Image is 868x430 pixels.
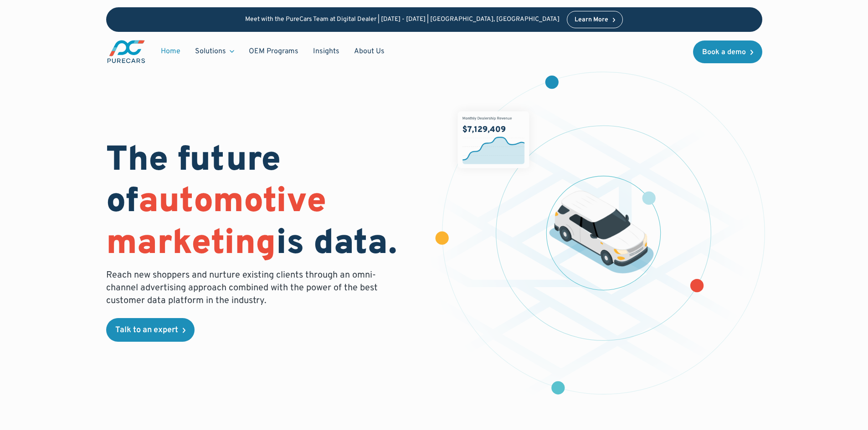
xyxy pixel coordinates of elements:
img: purecars logo [106,39,146,64]
span: automotive marketing [106,181,326,266]
a: Home [154,43,188,60]
div: Solutions [188,43,241,60]
img: illustration of a vehicle [549,191,654,273]
p: Meet with the PureCars Team at Digital Dealer | [DATE] - [DATE] | [GEOGRAPHIC_DATA], [GEOGRAPHIC_... [245,16,560,24]
div: Solutions [195,46,226,56]
a: OEM Programs [241,43,306,60]
a: Book a demo [693,40,762,63]
a: main [106,39,146,64]
p: Reach new shoppers and nurture existing clients through an omni-channel advertising approach comb... [106,269,383,307]
h1: The future of is data. [106,141,423,265]
img: chart showing monthly dealership revenue of $7m [457,111,529,168]
div: Learn More [575,17,608,23]
div: Book a demo [702,49,746,56]
a: About Us [347,43,392,60]
a: Learn More [567,11,623,28]
div: Talk to an expert [115,326,178,334]
a: Insights [306,43,347,60]
a: Talk to an expert [106,318,195,342]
